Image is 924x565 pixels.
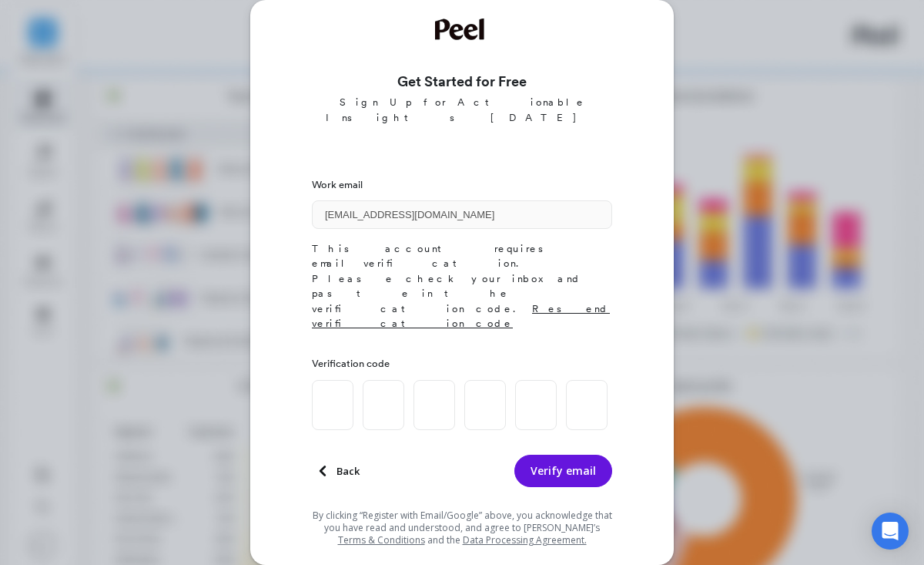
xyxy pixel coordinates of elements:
[338,533,425,547] a: Terms & Conditions
[872,513,909,550] div: Open Intercom Messenger
[312,510,612,547] p: By clicking “Register with Email/Google” above, you acknowledge that you have read and understood...
[312,200,612,229] input: Enter your email address
[435,18,489,40] img: Welcome to Peel
[312,177,612,193] label: Work email
[336,464,360,478] span: Back
[312,95,612,125] p: Sign Up for Actionable Insights [DATE]
[312,71,612,92] h3: Get Started for Free
[312,356,390,372] label: Verification code
[312,241,612,331] p: This account requires email verification. Please check your inbox and paste in the verification c...
[463,533,587,547] a: Data Processing Agreement.
[514,455,612,487] button: Verify email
